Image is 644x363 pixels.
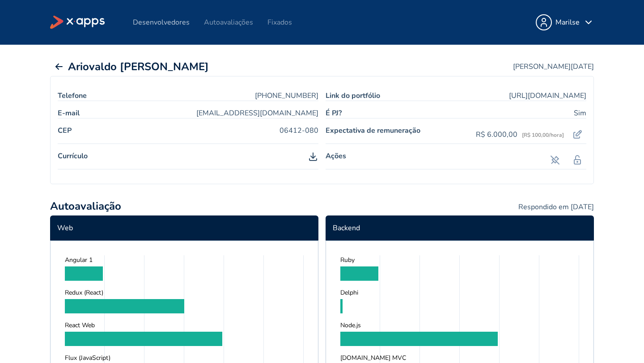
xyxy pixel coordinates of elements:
div: R$ 6.000,00 [476,130,564,140]
span: Respondido em [DATE] [518,202,594,212]
div: Delphi [340,288,579,297]
span: E-mail [58,108,80,118]
div: React Web [65,321,304,330]
a: Fixados [267,17,292,27]
button: Ariovaldo [PERSON_NAME] [50,59,209,74]
button: Fixar dev no mercado [546,151,564,169]
span: Web [50,215,318,241]
div: Angular 1 [65,255,304,265]
div: Redux (React) [65,288,304,297]
button: Desabilitar dev no mercado [568,151,586,169]
span: Ações [326,151,346,169]
span: Telefone [58,91,87,101]
span: Autoavaliação [50,198,121,214]
span: Backend [326,215,594,241]
a: [EMAIL_ADDRESS][DOMAIN_NAME] [196,108,318,118]
span: Currículo [58,151,88,169]
button: Alterar salário do desenvolvedor [568,126,586,144]
span: É PJ? [326,108,342,118]
div: Node.js [340,321,579,330]
div: [DOMAIN_NAME] MVC [340,353,579,363]
span: [PERSON_NAME] [DATE] [513,62,594,72]
span: [PHONE_NUMBER] [255,91,318,101]
a: [URL][DOMAIN_NAME] [509,91,586,101]
div: Marilse [555,17,580,28]
div: Ruby [340,255,579,265]
span: Link do portfólio [326,91,380,101]
span: CEP [58,126,72,144]
span: 06412-080 [280,126,318,144]
a: Desenvolvedores [133,17,190,27]
div: Flux (JavaScript) [65,353,304,363]
span: Sim [574,108,586,118]
a: Autoavaliações [204,17,253,27]
span: Expectativa de remuneração [326,126,420,144]
span: [ R$ 100,00 /hora] [522,131,564,139]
